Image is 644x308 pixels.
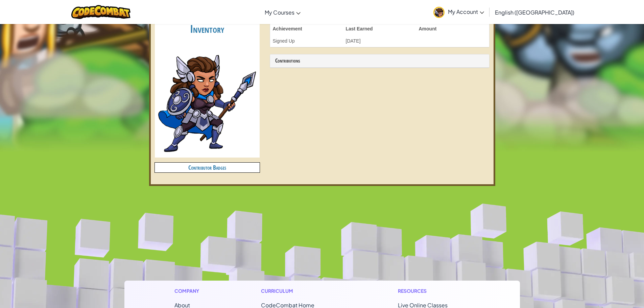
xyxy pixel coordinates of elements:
[71,5,130,19] img: CodeCombat logo
[448,8,484,15] span: My Account
[275,58,484,64] h3: Contributions
[174,287,206,294] h1: Company
[155,22,260,37] h2: Inventory
[155,163,260,172] h4: Contributor Badges
[270,23,343,35] th: Achievement
[343,35,416,47] td: [DATE]
[416,23,489,35] th: Amount
[265,9,294,16] span: My Courses
[495,9,574,16] span: English ([GEOGRAPHIC_DATA])
[398,287,470,294] h1: Resources
[430,1,487,23] a: My Account
[492,3,578,21] a: English ([GEOGRAPHIC_DATA])
[261,3,304,21] a: My Courses
[343,23,416,35] th: Last Earned
[261,287,343,294] h1: Curriculum
[270,35,343,47] td: Signed Up
[433,7,445,18] img: avatar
